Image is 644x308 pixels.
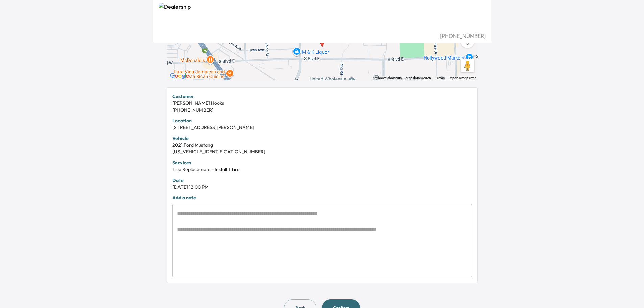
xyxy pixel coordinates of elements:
div: Tire Replacement - Install 1 Tire [172,166,472,173]
div: [DATE] 12:00 PM [172,184,472,190]
strong: Add a note [172,195,196,201]
a: Terms (opens in new tab) [435,76,445,80]
strong: Services [172,160,191,166]
span: Map data ©2025 [406,76,431,80]
div: [STREET_ADDRESS][PERSON_NAME] [172,124,472,131]
strong: Location [172,118,192,124]
div: [US_VEHICLE_IDENTIFICATION_NUMBER] [172,148,472,155]
a: Report a map error [449,76,476,80]
img: Google [168,72,191,80]
strong: Vehicle [172,135,189,141]
button: Keyboard shortcuts [373,76,402,80]
strong: Date [172,177,184,183]
button: Drag Pegman onto the map to open Street View [461,59,474,72]
a: Open this area in Google Maps (opens a new window) [168,72,191,80]
div: [PHONE_NUMBER] [159,32,486,40]
div: 2021 Ford Mustang [172,142,472,148]
div: [PERSON_NAME] Hooks [172,100,472,106]
img: Dealership [159,3,486,32]
strong: Customer [172,93,194,99]
div: [PHONE_NUMBER] [172,106,472,113]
